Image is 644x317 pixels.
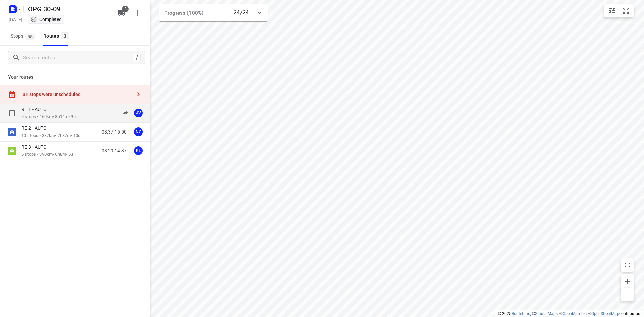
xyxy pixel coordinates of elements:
p: 24/24 [234,9,249,17]
a: Stadia Maps [535,311,558,316]
button: More [131,6,144,20]
div: Routes [43,32,71,40]
div: / [133,54,141,61]
p: RE 1 - AUTO [21,106,51,112]
span: Progress (100%) [164,10,203,16]
span: 3 [61,32,69,39]
a: OpenStreetMap [591,311,619,316]
div: This project completed. You cannot make any changes to it. [30,16,62,23]
span: 55 [25,33,35,40]
div: Progress (100%)24/24 [159,4,268,21]
div: small contained button group [604,4,634,17]
p: 08:37-15:50 [102,128,127,136]
div: 31 stops were unscheduled [23,92,131,97]
a: Routetitan [512,311,530,316]
input: Search routes [23,53,133,63]
p: RE 3 - AUTO [21,144,51,150]
a: OpenMapTiles [562,311,588,316]
button: Project is outdated [119,106,132,120]
p: Your routes [8,74,142,81]
p: 10 stops • 337km • 7h37m • 10u [21,133,80,139]
p: 5 stops • 390km • 6h8m • 5u [21,151,73,158]
p: 08:29-14:37 [102,147,127,154]
span: Stops [11,32,37,40]
button: Map settings [605,4,619,17]
p: RE 2 - AUTO [21,125,51,131]
p: 9 stops • 460km • 8h14m • 9u [21,114,76,120]
span: 3 [122,6,129,12]
button: Fit zoom [619,4,633,17]
li: © 2025 , © , © © contributors [498,311,641,316]
button: 3 [115,6,128,20]
span: Select [5,107,19,120]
